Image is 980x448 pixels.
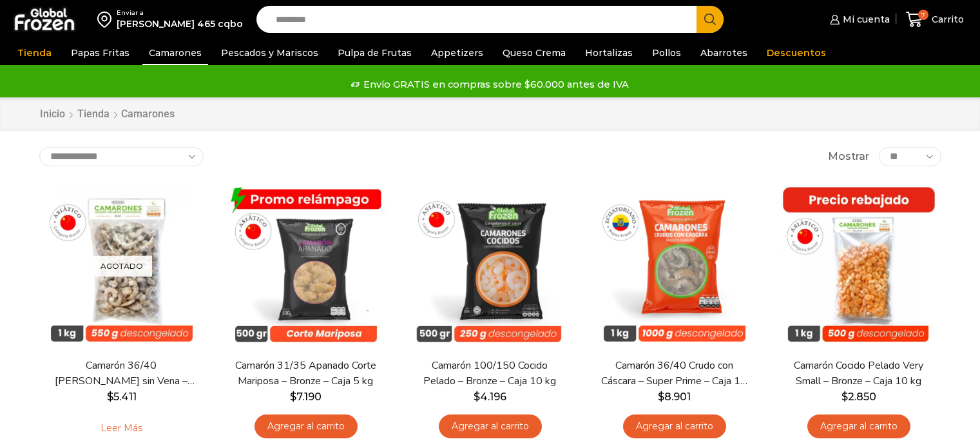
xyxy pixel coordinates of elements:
[142,41,208,65] a: Camarones
[39,107,66,122] a: Inicio
[623,414,726,438] a: Agregar al carrito: “Camarón 36/40 Crudo con Cáscara - Super Prime - Caja 10 kg”
[107,391,113,403] span: $
[697,6,724,33] button: Search button
[117,8,243,17] div: Enviar a
[579,41,639,65] a: Hortalizas
[928,13,964,26] span: Carrito
[760,41,832,65] a: Descuentos
[64,41,136,65] a: Papas Fritas
[841,391,876,403] bdi: 2.850
[841,391,848,403] span: $
[331,41,418,65] a: Pulpa de Frutas
[39,107,175,122] nav: Breadcrumb
[91,256,152,277] p: Agotado
[47,358,195,388] a: Camarón 36/40 [PERSON_NAME] sin Vena – Bronze – Caja 10 kg
[231,358,380,388] a: Camarón 31/35 Apanado Corte Mariposa – Bronze – Caja 5 kg
[290,391,296,403] span: $
[828,150,869,164] span: Mostrar
[97,8,117,30] img: address-field-icon.svg
[784,358,932,388] a: Camarón Cocido Pelado Very Small – Bronze – Caja 10 kg
[439,414,542,438] a: Agregar al carrito: “Camarón 100/150 Cocido Pelado - Bronze - Caja 10 kg”
[474,391,506,403] bdi: 4.196
[39,147,204,166] select: Pedido de la tienda
[425,41,490,65] a: Appetizers
[646,41,687,65] a: Pollos
[107,391,137,403] bdi: 5.411
[918,10,928,20] span: 7
[807,414,910,438] a: Agregar al carrito: “Camarón Cocido Pelado Very Small - Bronze - Caja 10 kg”
[121,108,175,120] h1: Camarones
[416,358,564,388] a: Camarón 100/150 Cocido Pelado – Bronze – Caja 10 kg
[77,107,110,122] a: Tienda
[694,41,754,65] a: Abarrotes
[840,13,890,26] span: Mi cuenta
[474,391,480,403] span: $
[903,5,967,35] a: 7 Carrito
[600,358,748,388] a: Camarón 36/40 Crudo con Cáscara – Super Prime – Caja 10 kg
[81,414,162,442] a: Leé más sobre “Camarón 36/40 Crudo Pelado sin Vena - Bronze - Caja 10 kg”
[215,41,325,65] a: Pescados y Mariscos
[658,391,664,403] span: $
[658,391,691,403] bdi: 8.901
[11,41,58,65] a: Tienda
[290,391,322,403] bdi: 7.190
[496,41,572,65] a: Queso Crema
[117,17,243,30] div: [PERSON_NAME] 465 cqbo
[827,6,890,32] a: Mi cuenta
[255,414,358,438] a: Agregar al carrito: “Camarón 31/35 Apanado Corte Mariposa - Bronze - Caja 5 kg”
